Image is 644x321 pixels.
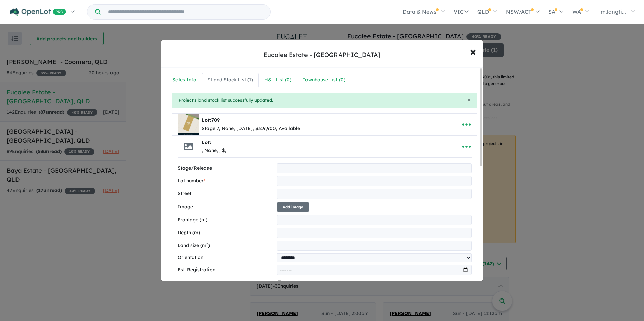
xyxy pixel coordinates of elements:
[202,117,220,123] b: Lot:
[178,177,274,185] label: Lot number
[178,242,274,250] label: Land size (m²)
[303,76,345,84] div: Townhouse List ( 0 )
[178,203,275,211] label: Image
[470,44,476,59] span: ×
[178,266,274,274] label: Est. Registration
[202,139,211,145] b: Lot:
[208,76,253,84] div: * Land Stock List ( 1 )
[264,50,380,59] div: Eucalee Estate - [GEOGRAPHIC_DATA]
[178,280,275,288] label: Titled land
[211,117,220,123] span: 709
[172,76,196,84] div: Sales Info
[102,5,269,19] input: Try estate name, suburb, builder or developer
[178,164,274,172] label: Stage/Release
[178,229,274,237] label: Depth (m)
[178,254,274,262] label: Orientation
[277,202,309,213] button: Add image
[202,124,300,133] div: Stage 7, None, [DATE], $319,900, Available
[601,8,626,15] span: m.langfi...
[178,216,274,224] label: Frontage (m)
[467,96,471,103] span: ×
[178,190,274,198] label: Street
[172,93,477,108] div: Project's land stock list successfully updated.
[178,114,199,135] img: Eucalee%20Estate%20-%20Gleneagle%20-%20Lot%20709___1756444048.jpg
[467,97,471,103] button: Close
[10,8,66,16] img: Openlot PRO Logo White
[264,76,291,84] div: H&L List ( 0 )
[202,147,226,155] div: , None, , $,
